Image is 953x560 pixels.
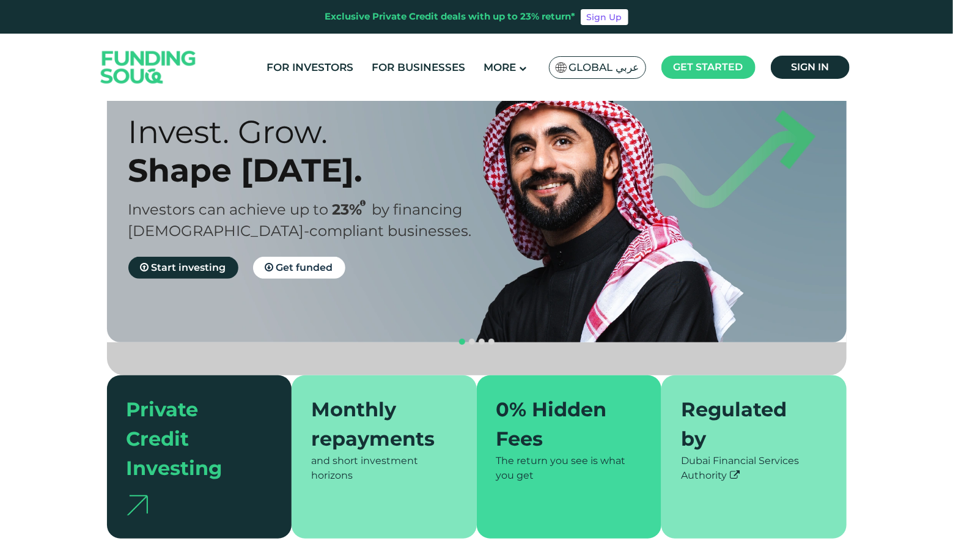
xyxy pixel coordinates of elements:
div: Exclusive Private Credit deals with up to 23% return* [325,10,576,24]
img: SA Flag [556,62,567,73]
span: Get funded [276,262,333,273]
span: Global عربي [569,61,639,75]
span: Start investing [152,262,226,273]
button: navigation [457,337,467,347]
div: and short investment horizons [311,454,457,483]
span: Investors can achieve up to [128,201,329,218]
span: Get started [674,61,743,73]
a: For Investors [263,57,356,78]
button: navigation [487,337,496,347]
a: Get funded [253,257,345,279]
button: navigation [467,337,477,347]
i: 23% IRR (expected) ~ 15% Net yield (expected) [361,200,366,207]
img: arrow [127,495,148,515]
span: More [484,61,516,73]
a: Sign Up [581,9,628,25]
div: Monthly repayments [311,395,443,454]
a: Start investing [128,257,238,279]
div: Shape [DATE]. [128,151,498,190]
div: Invest. Grow. [128,112,498,151]
div: The return you see is what you get [496,454,642,483]
img: Logo [89,37,208,98]
span: Sign in [791,61,829,73]
div: Dubai Financial Services Authority [681,454,827,483]
a: Sign in [771,56,850,79]
a: For Businesses [369,57,468,78]
div: Regulated by [681,395,812,454]
span: 23% [333,201,372,218]
button: navigation [477,337,487,347]
div: 0% Hidden Fees [496,395,628,454]
div: Private Credit Investing [127,395,258,483]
